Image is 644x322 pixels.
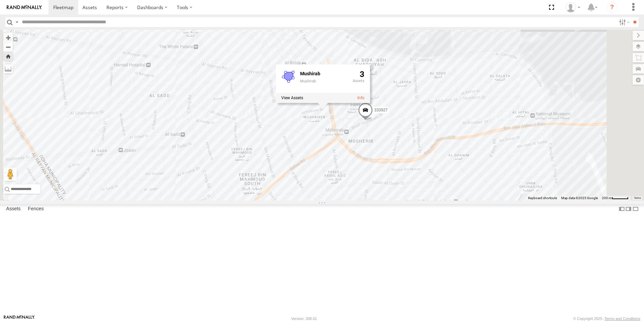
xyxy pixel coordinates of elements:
label: Search Query [14,17,20,27]
button: Zoom Home [3,52,13,61]
button: Map Scale: 200 m per 46 pixels [600,196,631,200]
label: Dock Summary Table to the Right [625,204,632,214]
label: Search Filter Options [616,17,631,27]
div: 3 [353,70,364,92]
label: Fences [25,204,47,214]
button: Zoom in [3,33,13,42]
a: Visit our Website [4,315,35,322]
label: Map Settings [633,75,644,85]
a: Terms and Conditions [605,317,640,321]
a: View fence details [357,96,364,101]
button: Drag Pegman onto the map to open Street View [3,167,17,181]
div: Dinel Dineshan [563,2,583,12]
div: Mushirab [300,79,347,83]
label: Hide Summary Table [632,204,639,214]
div: Version: 308.01 [291,317,317,321]
span: Map data ©2025 Google [561,196,598,200]
button: Keyboard shortcuts [528,196,557,200]
label: Measure [3,64,13,74]
img: rand-logo.svg [7,5,42,10]
span: 333927 [374,108,388,112]
button: Zoom out [3,42,13,52]
div: Fence Name - Mushirab [300,72,347,77]
div: © Copyright 2025 - [573,317,640,321]
a: Terms (opens in new tab) [634,197,641,199]
label: Assets [3,204,24,214]
i: ? [607,2,617,13]
label: View assets associated with this fence [281,96,303,101]
span: 200 m [602,196,612,200]
label: Dock Summary Table to the Left [618,204,625,214]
